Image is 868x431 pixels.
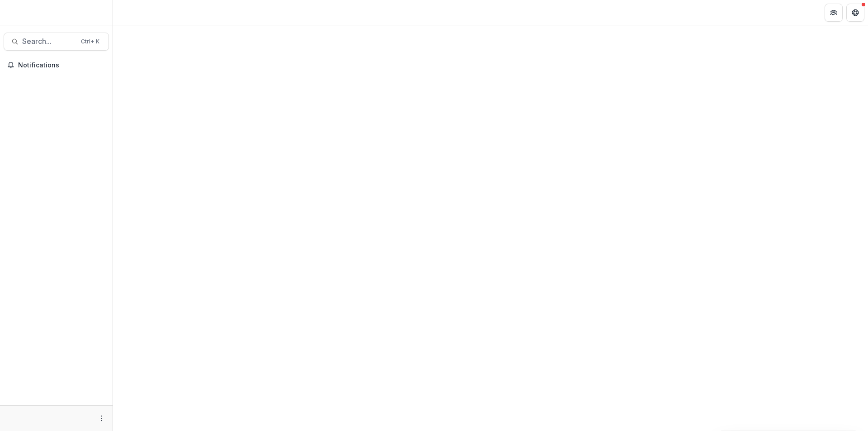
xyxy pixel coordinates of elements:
button: Get Help [846,4,864,22]
div: Ctrl + K [79,37,101,47]
nav: breadcrumb [117,6,155,19]
button: More [96,413,107,424]
button: Notifications [4,58,109,72]
span: Search... [22,37,75,46]
button: Search... [4,33,109,51]
span: Notifications [18,62,105,69]
button: Partners [825,4,843,22]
